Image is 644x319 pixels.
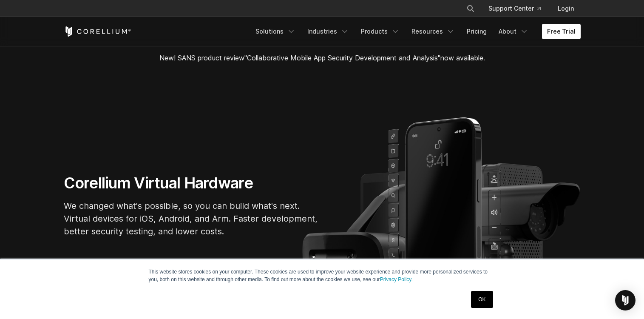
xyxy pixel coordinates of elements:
h1: Corellium Virtual Hardware [64,174,319,193]
a: Solutions [250,24,301,39]
a: About [494,24,533,39]
a: Corellium Home [64,26,131,37]
button: Search [463,1,478,16]
div: Navigation Menu [250,24,581,39]
a: Login [551,1,581,16]
a: Resources [406,24,460,39]
p: This website stores cookies on your computer. These cookies are used to improve your website expe... [149,268,496,283]
a: Products [356,24,405,39]
a: Free Trial [542,24,581,39]
div: Open Intercom Messenger [615,290,635,310]
a: OK [471,291,493,308]
a: Industries [302,24,354,39]
p: We changed what's possible, so you can build what's next. Virtual devices for iOS, Android, and A... [64,199,319,238]
a: "Collaborative Mobile App Security Development and Analysis" [244,54,440,62]
a: Privacy Policy. [380,276,413,282]
a: Support Center [482,1,548,16]
a: Pricing [462,24,492,39]
div: Navigation Menu [456,1,581,16]
span: New! SANS product review now available. [159,54,485,62]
